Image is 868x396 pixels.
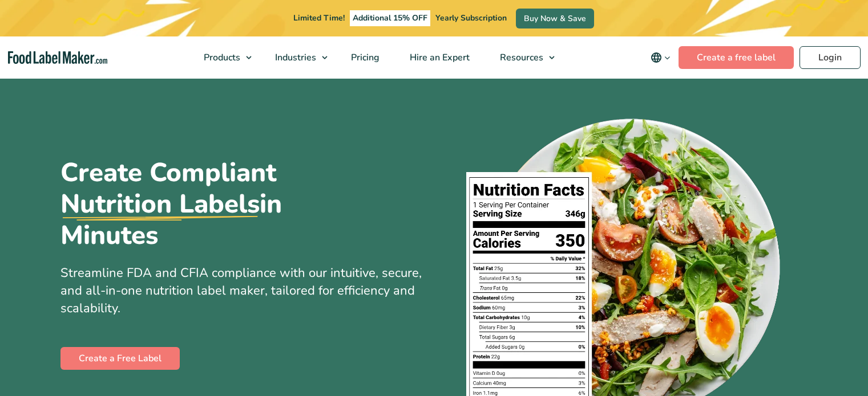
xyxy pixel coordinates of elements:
[406,51,471,64] span: Hire an Expert
[60,264,422,317] span: Streamline FDA and CFIA compliance with our intuitive, secure, and all-in-one nutrition label mak...
[293,13,345,23] span: Limited Time!
[496,51,544,64] span: Resources
[435,13,507,23] span: Yearly Subscription
[200,51,241,64] span: Products
[260,36,333,79] a: Industries
[189,36,257,79] a: Products
[348,51,381,64] span: Pricing
[60,347,180,370] a: Create a Free Label
[679,46,794,69] a: Create a free label
[350,10,430,26] span: Additional 15% OFF
[395,36,482,79] a: Hire an Expert
[60,189,260,220] u: Nutrition Labels
[516,9,594,28] a: Buy Now & Save
[485,36,560,79] a: Resources
[272,51,317,64] span: Industries
[60,157,369,251] h1: Create Compliant in Minutes
[800,46,861,69] a: Login
[336,36,392,79] a: Pricing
